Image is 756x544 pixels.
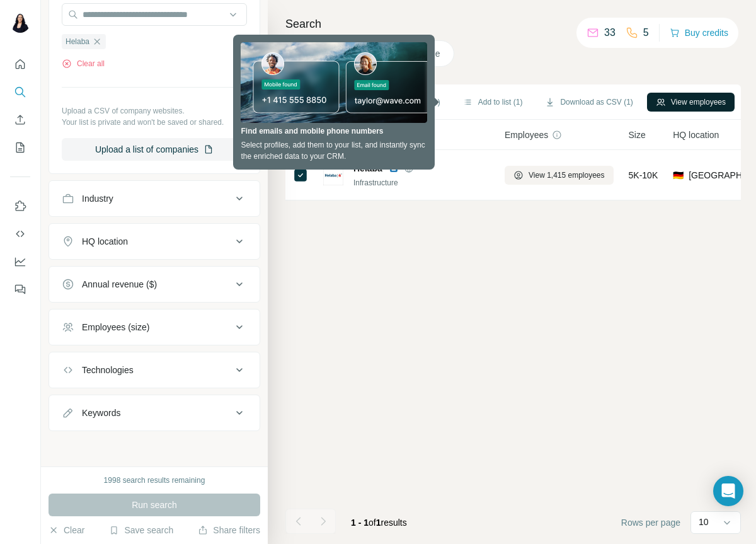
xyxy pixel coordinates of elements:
button: Add to list (1) [454,93,532,112]
span: 5K-10K [629,169,658,182]
div: HQ location [82,235,128,248]
button: Feedback [10,278,30,301]
span: of [369,518,376,528]
span: People [413,47,442,60]
span: Employees [505,129,548,141]
span: Helaba [66,36,89,47]
p: Your list is private and won't be saved or shared. [62,117,247,128]
span: results [351,518,407,528]
div: Open Intercom Messenger [713,476,743,506]
button: Quick start [10,53,30,76]
span: Size [629,129,646,141]
button: Keywords [49,398,260,428]
button: Upload a list of companies [62,138,247,161]
button: Use Surfe API [10,223,30,245]
button: Annual revenue ($) [49,269,260,299]
img: Logo of Helaba [323,165,343,185]
button: Save search [109,524,173,536]
button: Industry [49,183,260,214]
p: 5 [643,25,649,40]
button: Technologies [49,355,260,385]
span: View 1,415 employees [529,170,605,181]
img: Avatar [10,13,30,33]
button: Sync to HubSpot (1) [348,93,449,112]
button: Enrich CSV [10,108,30,131]
button: Employees (size) [49,312,260,342]
button: HQ location [49,226,260,257]
button: Clear [49,524,84,536]
div: Annual revenue ($) [82,278,157,291]
span: 1 [376,518,381,528]
img: LinkedIn logo [389,163,399,173]
div: 1998 search results remaining [104,475,205,486]
span: Rows per page [621,516,680,529]
span: 1 - 1 [351,518,369,528]
button: Dashboard [10,250,30,273]
button: Buy credits [670,24,728,42]
div: Technologies [82,364,134,376]
p: 33 [604,25,616,40]
button: View 1,415 employees [505,166,614,185]
span: HQ location [673,129,719,141]
button: Share filters [198,524,260,536]
p: 10 [699,516,709,528]
button: Search [10,81,30,103]
span: 🇩🇪 [673,169,684,182]
span: Helaba [353,162,382,175]
button: Use Surfe on LinkedIn [10,195,30,217]
button: Clear all [62,58,105,69]
button: Download as CSV (1) [536,93,641,112]
div: Industry [82,192,113,205]
span: 1 selected [317,129,357,141]
button: My lists [10,136,30,159]
div: Employees (size) [82,321,149,333]
button: View employees [647,93,735,112]
div: Keywords [82,407,120,419]
h4: Search [285,15,741,33]
span: Companies [316,47,362,60]
p: Upload a CSV of company websites. [62,105,247,117]
div: Infrastructure [353,177,490,188]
